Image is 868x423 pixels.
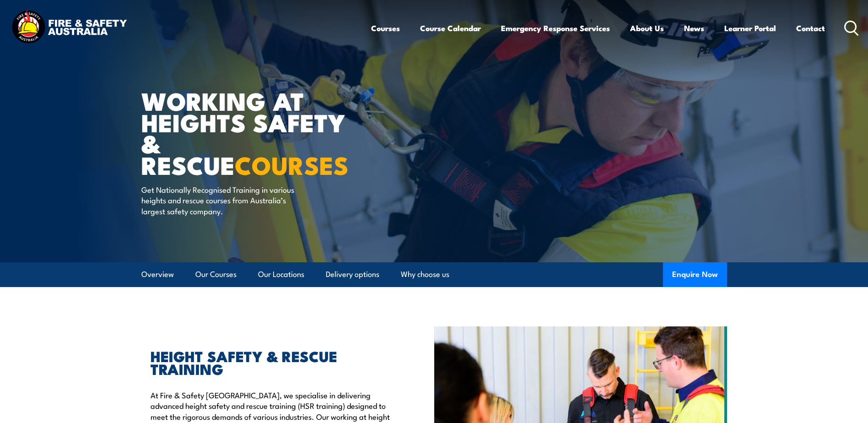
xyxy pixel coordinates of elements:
strong: COURSES [235,145,349,183]
a: Overview [141,262,174,287]
a: News [684,16,704,40]
h1: WORKING AT HEIGHTS SAFETY & RESCUE [141,90,367,175]
a: Learner Portal [724,16,776,40]
a: Our Courses [195,262,237,287]
a: Course Calendar [420,16,481,40]
a: Delivery options [326,262,379,287]
p: Get Nationally Recognised Training in various heights and rescue courses from Australia’s largest... [141,184,308,216]
a: Courses [371,16,400,40]
a: Why choose us [401,262,449,287]
a: About Us [630,16,664,40]
button: Enquire Now [663,262,727,287]
a: Our Locations [258,262,304,287]
a: Emergency Response Services [501,16,610,40]
h2: HEIGHT SAFETY & RESCUE TRAINING [151,349,392,375]
a: Contact [796,16,825,40]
